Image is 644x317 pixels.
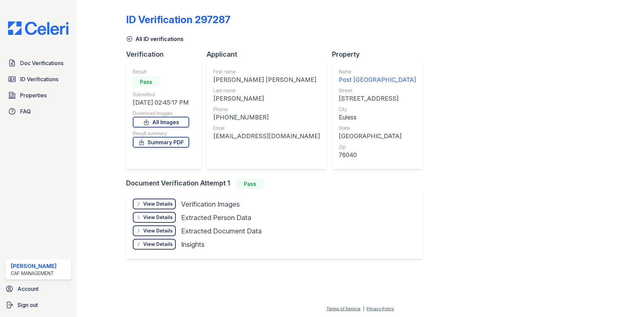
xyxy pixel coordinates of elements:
[339,144,416,150] div: Zip
[339,75,416,85] div: Post [GEOGRAPHIC_DATA]
[339,125,416,131] div: State
[143,214,173,221] div: View Details
[181,213,251,222] div: Extracted Person Data
[143,201,173,207] div: View Details
[213,87,320,94] div: Last name
[213,68,320,75] div: First name
[3,21,74,35] img: CE_Logo_Blue-a8612792a0a2168367f1c8372b55b34899dd931a85d93a1a3d3e32e68fde9ad4.png
[213,125,320,131] div: Email
[5,56,71,70] a: Doc Verifications
[3,298,74,312] a: Sign out
[363,306,364,311] div: |
[213,75,320,85] div: [PERSON_NAME] [PERSON_NAME]
[20,75,58,83] span: ID Verifications
[213,113,320,122] div: [PHONE_NUMBER]
[126,13,230,25] div: ID Verification 297287
[339,113,416,122] div: Euless
[133,91,189,98] div: Submitted
[213,106,320,113] div: Phone
[207,50,332,59] div: Applicant
[339,68,416,75] div: Name
[237,178,264,189] div: Pass
[133,76,160,87] div: Pass
[17,301,38,309] span: Sign out
[181,226,262,236] div: Extracted Document Data
[339,106,416,113] div: City
[20,59,63,67] span: Doc Verifications
[133,117,189,127] a: All Images
[367,306,394,311] a: Privacy Policy
[133,68,189,75] div: Result
[213,94,320,103] div: [PERSON_NAME]
[17,285,39,293] span: Account
[143,241,173,248] div: View Details
[126,35,183,43] a: All ID verifications
[20,107,31,115] span: FAQ
[126,50,207,59] div: Verification
[3,282,74,296] a: Account
[5,89,71,102] a: Properties
[213,131,320,141] div: [EMAIL_ADDRESS][DOMAIN_NAME]
[616,290,637,310] iframe: chat widget
[339,87,416,94] div: Street
[11,270,57,277] div: CAF Management
[181,200,240,209] div: Verification Images
[133,110,189,117] div: Download Images
[133,130,189,137] div: Result summary
[20,91,47,99] span: Properties
[133,98,189,107] div: [DATE] 02:45:17 PM
[126,178,428,189] div: Document Verification Attempt 1
[5,72,71,86] a: ID Verifications
[339,68,416,85] a: Name Post [GEOGRAPHIC_DATA]
[133,137,189,148] a: Summary PDF
[143,227,173,234] div: View Details
[332,50,428,59] div: Property
[339,150,416,160] div: 76040
[339,94,416,103] div: [STREET_ADDRESS]
[326,306,361,311] a: Terms of Service
[181,240,205,249] div: Insights
[11,262,57,270] div: [PERSON_NAME]
[339,131,416,141] div: [GEOGRAPHIC_DATA]
[5,105,71,118] a: FAQ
